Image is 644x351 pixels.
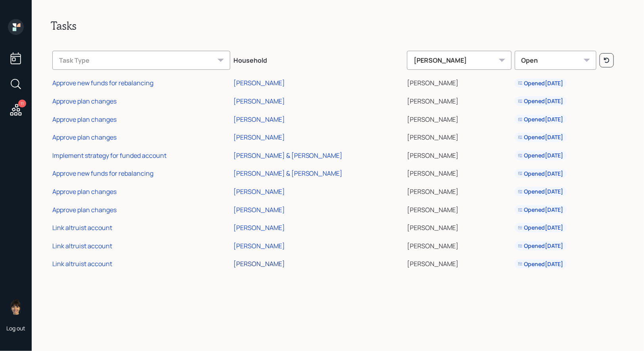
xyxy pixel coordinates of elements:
[518,206,564,214] div: Opened [DATE]
[405,145,513,163] td: [PERSON_NAME]
[52,133,117,142] div: Approve plan changes
[405,217,513,236] td: [PERSON_NAME]
[405,254,513,272] td: [PERSON_NAME]
[52,97,117,105] div: Approve plan changes
[233,169,343,178] div: [PERSON_NAME] & [PERSON_NAME]
[233,79,285,87] div: [PERSON_NAME]
[52,51,230,70] div: Task Type
[405,127,513,145] td: [PERSON_NAME]
[518,170,564,178] div: Opened [DATE]
[405,163,513,182] td: [PERSON_NAME]
[518,133,564,141] div: Opened [DATE]
[405,91,513,109] td: [PERSON_NAME]
[51,19,625,33] h2: Tasks
[518,188,564,196] div: Opened [DATE]
[52,259,112,268] div: Link altruist account
[405,109,513,127] td: [PERSON_NAME]
[52,242,112,250] div: Link altruist account
[52,115,117,124] div: Approve plan changes
[515,51,596,70] div: Open
[233,97,285,105] div: [PERSON_NAME]
[52,205,117,214] div: Approve plan changes
[233,151,343,160] div: [PERSON_NAME] & [PERSON_NAME]
[405,181,513,199] td: [PERSON_NAME]
[405,199,513,218] td: [PERSON_NAME]
[232,45,405,73] th: Household
[233,133,285,142] div: [PERSON_NAME]
[18,100,26,107] div: 11
[52,223,112,232] div: Link altruist account
[52,79,153,87] div: Approve new funds for rebalancing
[518,115,564,123] div: Opened [DATE]
[518,224,564,232] div: Opened [DATE]
[52,151,166,160] div: Implement strategy for funded account
[233,223,285,232] div: [PERSON_NAME]
[52,169,153,178] div: Approve new funds for rebalancing
[405,73,513,91] td: [PERSON_NAME]
[233,115,285,124] div: [PERSON_NAME]
[233,187,285,196] div: [PERSON_NAME]
[518,152,564,159] div: Opened [DATE]
[518,242,564,250] div: Opened [DATE]
[518,260,564,268] div: Opened [DATE]
[233,242,285,250] div: [PERSON_NAME]
[8,299,24,315] img: treva-nostdahl-headshot.png
[518,97,564,105] div: Opened [DATE]
[233,259,285,268] div: [PERSON_NAME]
[518,79,564,87] div: Opened [DATE]
[407,51,512,70] div: [PERSON_NAME]
[6,324,25,332] div: Log out
[233,205,285,214] div: [PERSON_NAME]
[405,236,513,254] td: [PERSON_NAME]
[52,187,117,196] div: Approve plan changes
